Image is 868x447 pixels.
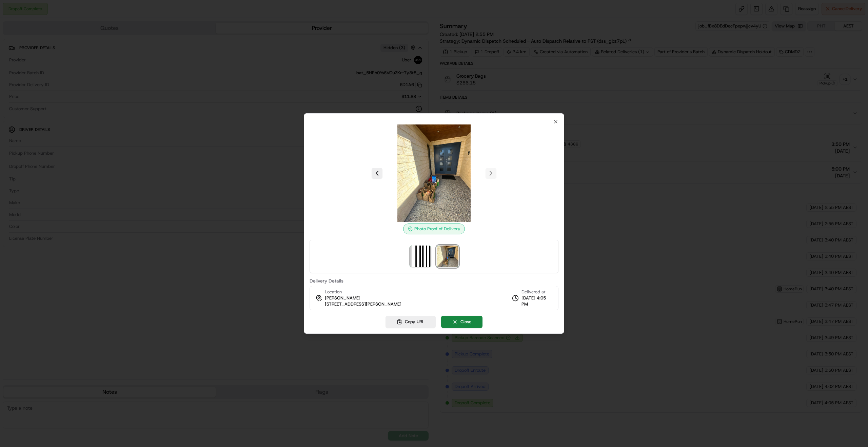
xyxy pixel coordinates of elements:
button: Copy URL [386,316,436,328]
span: [STREET_ADDRESS][PERSON_NAME] [325,301,401,307]
img: photo_proof_of_delivery image [385,124,483,222]
span: Location [325,289,342,295]
img: photo_proof_of_delivery image [437,246,458,267]
span: [DATE] 4:05 PM [521,295,553,307]
div: Photo Proof of Delivery [403,223,465,234]
span: Delivered at [521,289,553,295]
button: Close [441,316,482,328]
label: Delivery Details [310,278,558,283]
span: [PERSON_NAME] [325,295,360,301]
img: barcode_scan_on_pickup image [410,246,431,267]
